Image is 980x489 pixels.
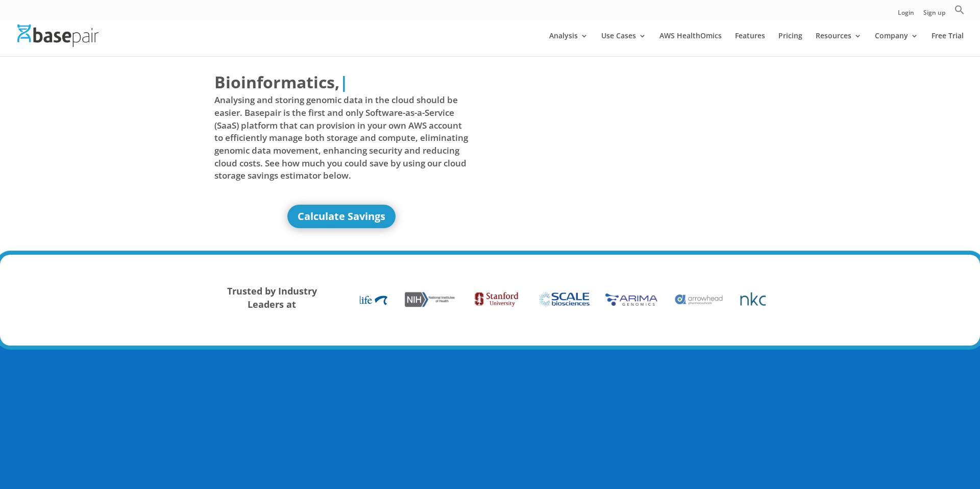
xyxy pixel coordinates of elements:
[735,32,765,56] a: Features
[498,70,752,213] iframe: Basepair - NGS Analysis Simplified
[816,32,862,56] a: Resources
[287,205,396,228] a: Calculate Savings
[898,10,914,20] a: Login
[659,32,722,56] a: AWS HealthOmics
[549,32,588,56] a: Analysis
[923,10,945,20] a: Sign up
[17,25,99,46] img: Basepair
[339,71,349,93] span: |
[214,70,339,94] span: Bioinformatics,
[778,32,802,56] a: Pricing
[954,5,965,15] svg: Search
[875,32,918,56] a: Company
[214,94,469,182] span: Analysing and storing genomic data in the cloud should be easier. Basepair is the first and only ...
[601,32,646,56] a: Use Cases
[932,32,964,56] a: Free Trial
[227,285,317,310] strong: Trusted by Industry Leaders at
[954,5,965,20] a: Search Icon Link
